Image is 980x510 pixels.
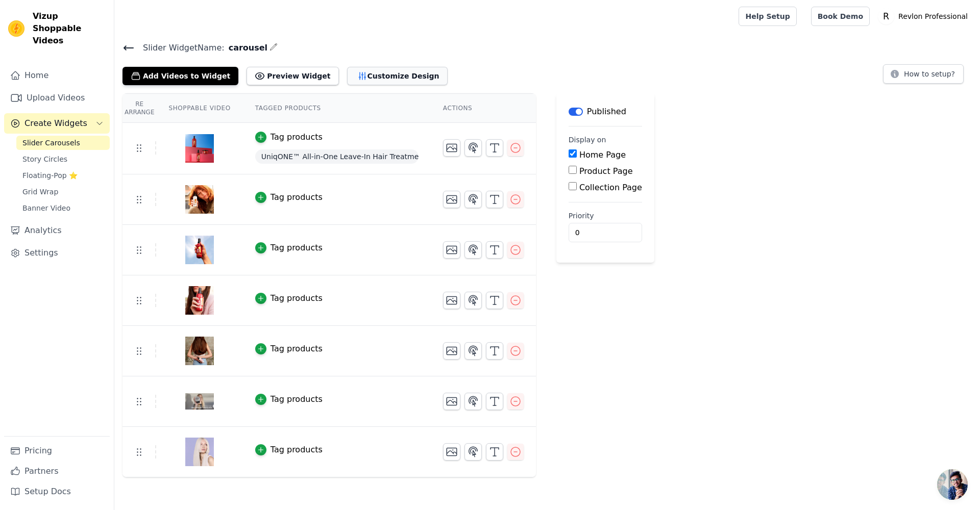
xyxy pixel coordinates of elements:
[16,136,110,150] a: Slider Carousels
[443,393,460,410] button: Change Thumbnail
[33,10,106,47] span: Vizup Shoppable Videos
[255,343,323,355] button: Tag products
[4,88,110,108] a: Upload Videos
[4,481,110,502] a: Setup Docs
[255,242,323,254] button: Tag products
[185,427,214,476] img: vizup-images-9ae7.jpg
[255,444,323,456] button: Tag products
[569,211,642,221] label: Priority
[156,94,242,123] th: Shoppable Video
[4,220,110,241] a: Analytics
[579,166,633,176] label: Product Page
[271,343,323,355] div: Tag products
[255,149,419,164] span: UniqONE™ All-in-One Leave-In Hair Treatment Classic Fragrance 150ml
[185,124,214,173] img: vizup-images-fc0a.jpg
[16,185,110,199] a: Grid Wrap
[587,106,626,118] p: Published
[255,292,323,304] button: Tag products
[225,42,267,54] span: carousel
[24,117,87,130] span: Create Widgets
[739,7,796,26] a: Help Setup
[185,276,214,325] img: vizup-images-d8f9.jpg
[443,443,460,461] button: Change Thumbnail
[255,393,323,405] button: Tag products
[271,393,323,405] div: Tag products
[579,183,642,192] label: Collection Page
[243,94,431,123] th: Tagged Products
[269,41,278,55] div: Edit Name
[271,292,323,304] div: Tag products
[443,292,460,309] button: Change Thumbnail
[443,342,460,360] button: Change Thumbnail
[22,154,67,164] span: Story Circles
[122,94,156,123] th: Re Arrange
[894,7,972,25] p: Revlon Professional
[4,65,110,86] a: Home
[185,377,214,426] img: vizup-images-f7d8.png
[878,7,972,25] button: R Revlon Professional
[255,191,323,203] button: Tag products
[579,150,626,160] label: Home Page
[271,191,323,203] div: Tag products
[4,461,110,481] a: Partners
[443,139,460,157] button: Change Thumbnail
[122,67,238,85] button: Add Videos to Widget
[271,242,323,254] div: Tag products
[22,170,78,181] span: Floating-Pop ⭐
[135,42,225,54] span: Slider Widget Name:
[16,168,110,183] a: Floating-Pop ⭐
[883,64,964,84] button: How to setup?
[22,138,80,148] span: Slider Carousels
[811,7,870,26] a: Book Demo
[185,175,214,224] img: vizup-images-b432.jpg
[4,441,110,461] a: Pricing
[4,113,110,134] button: Create Widgets
[22,203,70,213] span: Banner Video
[247,67,338,85] button: Preview Widget
[185,225,214,274] img: vizup-images-2cc4.jpg
[16,201,110,215] a: Banner Video
[255,131,323,143] button: Tag products
[271,131,323,143] div: Tag products
[4,243,110,263] a: Settings
[883,11,889,21] text: R
[22,187,58,197] span: Grid Wrap
[883,71,964,81] a: How to setup?
[569,135,606,145] legend: Display on
[185,326,214,375] img: vizup-images-3421.jpg
[347,67,448,85] button: Customize Design
[271,444,323,456] div: Tag products
[443,241,460,259] button: Change Thumbnail
[937,469,968,500] div: Open chat
[443,191,460,208] button: Change Thumbnail
[8,20,24,37] img: Vizup
[431,94,536,123] th: Actions
[16,152,110,166] a: Story Circles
